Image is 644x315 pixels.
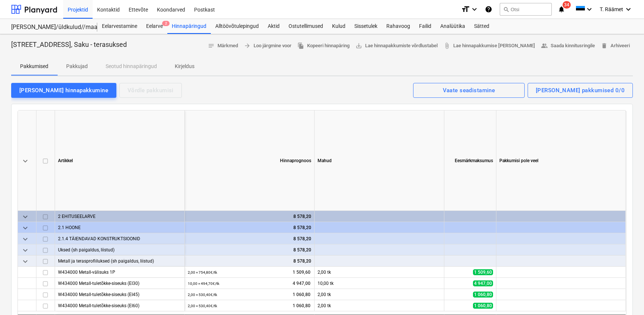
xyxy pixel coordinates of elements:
[21,157,30,165] span: keyboard_arrow_down
[443,86,495,95] div: Vaate seadistamine
[188,270,217,274] small: 2,00 × 754,80€ / tk
[185,110,315,211] div: Hinnaprognoos
[58,255,181,266] div: Metall ja terasprofiiluksed (sh paigaldus, liistud)
[188,233,311,244] div: 8 578,20
[241,40,294,52] button: Loo järgmine voor
[352,40,441,52] a: Lae hinnapakkumiste võrdlustabel
[21,212,30,221] span: keyboard_arrow_down
[21,257,30,266] span: keyboard_arrow_down
[444,42,535,50] span: Lae hinnapakkumise [PERSON_NAME]
[21,235,30,244] span: keyboard_arrow_down
[315,289,444,300] div: 2,00 tk
[441,40,538,52] a: Lae hinnapakkumise [PERSON_NAME]
[328,19,350,34] div: Kulud
[284,19,328,34] a: Ostutellimused
[58,300,181,311] div: W434000 Metall-tuletõkke-siseuks (EI60)
[355,42,362,49] span: save_alt
[315,278,444,289] div: 10,00 tk
[536,86,625,95] div: [PERSON_NAME] pakkumised 0/0
[292,292,311,298] span: 1 060,80
[208,42,238,50] span: Märkmed
[162,21,170,26] span: 2
[444,42,450,49] span: attach_file
[58,289,181,300] div: W434000 Metall-tuletõkke-siseuks (EI45)
[350,19,382,34] a: Sissetulek
[415,19,436,34] a: Failid
[188,222,311,233] div: 8 578,20
[58,244,181,255] div: Uksed (sh paigaldus, liistud)
[538,40,598,52] button: Saada kinnitusringile
[188,211,311,222] div: 8 578,20
[601,42,608,49] span: delete
[473,292,493,298] span: 1 060,80
[175,62,194,70] p: Kirjeldus
[382,19,415,34] a: Rahavoog
[58,211,181,222] div: 2 EHITUSEELARVE
[558,5,565,14] i: notifications
[188,293,217,297] small: 2,00 × 530,40€ / tk
[97,19,142,34] a: Eelarvestamine
[11,83,116,98] button: [PERSON_NAME] hinnapakkumine
[19,86,108,95] div: [PERSON_NAME] hinnapakkumine
[563,1,571,9] span: 34
[413,83,525,98] button: Vaate seadistamine
[142,19,167,34] a: Eelarve2
[211,19,263,34] a: Alltöövõtulepingud
[528,83,633,98] button: [PERSON_NAME] pakkumised 0/0
[297,42,304,49] span: file_copy
[297,42,350,50] span: Kopeeri hinnapäring
[294,40,352,52] button: Kopeeri hinnapäring
[624,5,633,14] i: keyboard_arrow_down
[355,42,438,50] span: Lae hinnapakkumiste võrdlustabel
[263,19,284,34] a: Aktid
[436,19,470,34] a: Analüütika
[55,110,185,211] div: Artikkel
[541,42,595,50] span: Saada kinnitusringile
[607,279,644,315] iframe: Chat Widget
[473,280,493,286] span: 4 947,00
[461,5,470,14] i: format_size
[473,303,493,309] span: 1 060,80
[58,222,181,233] div: 2.1 HOONE
[20,62,48,70] p: Pakkumised
[496,110,626,211] div: Pakkumisi pole veel
[188,244,311,255] div: 8 578,20
[58,267,181,277] div: W434000 Metall-välisuks 1P
[188,282,219,286] small: 10,00 × 494,70€ / tk
[598,40,633,52] button: Arhiveeri
[600,6,623,12] span: T. Räämet
[541,42,548,49] span: people_alt
[11,40,127,49] p: [STREET_ADDRESS], Saku - terasuksed
[205,40,241,52] button: Märkmed
[503,6,509,12] span: search
[315,267,444,278] div: 2,00 tk
[21,246,30,255] span: keyboard_arrow_down
[58,233,181,244] div: 2.1.4 TÄIENDAVAD KONSTRUKTSIOONID
[500,3,552,16] button: Otsi
[188,255,311,267] div: 8 578,20
[244,42,251,49] span: arrow_forward
[315,110,444,211] div: Mahud
[66,62,88,70] p: Pakkujad
[21,224,30,232] span: keyboard_arrow_down
[470,19,494,34] a: Sätted
[444,110,496,211] div: Eesmärkmaksumus
[470,5,479,14] i: keyboard_arrow_down
[585,5,594,14] i: keyboard_arrow_down
[244,42,292,50] span: Loo järgmine voor
[11,23,88,31] div: [PERSON_NAME]/üldkulud//maatööd (2101817//2101766)
[188,304,217,308] small: 2,00 × 530,40€ / tk
[485,5,492,14] i: Abikeskus
[167,19,211,34] a: Hinnapäringud
[601,42,630,50] span: Arhiveeri
[58,278,181,289] div: W434000 Metall-tuletõkke-siseuks (EI30)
